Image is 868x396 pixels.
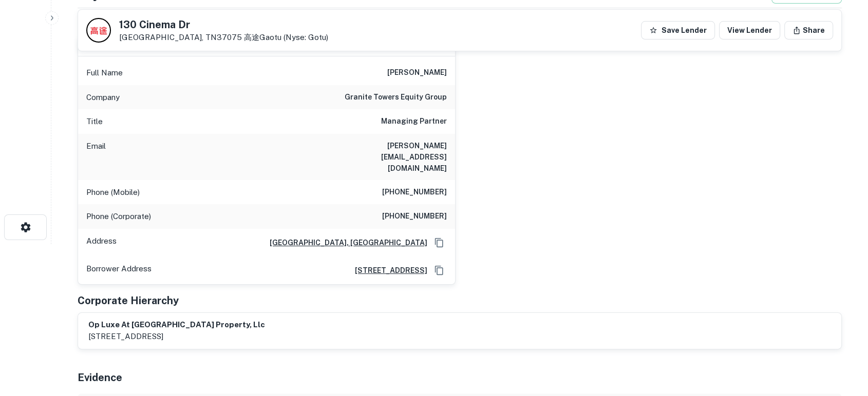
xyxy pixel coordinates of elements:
h5: Evidence [78,370,122,385]
h6: op luxe at [GEOGRAPHIC_DATA] property, llc [88,319,265,331]
button: Share [784,21,833,39]
p: Full Name [86,67,123,79]
h5: Corporate Hierarchy [78,293,179,308]
h6: [PHONE_NUMBER] [382,186,447,199]
button: Save Lender [641,21,715,39]
p: Phone (Mobile) [86,186,140,199]
button: Copy Address [431,263,447,278]
p: Address [86,235,117,250]
h6: granite towers equity group [345,91,447,104]
p: [STREET_ADDRESS] [88,330,265,343]
p: Company [86,91,120,104]
a: [GEOGRAPHIC_DATA], [GEOGRAPHIC_DATA] [261,237,427,248]
h5: 130 Cinema Dr [119,19,328,30]
h6: [PHONE_NUMBER] [382,210,447,223]
p: Phone (Corporate) [86,210,151,223]
a: View Lender [719,21,780,39]
h6: Managing Partner [381,115,447,128]
h6: [PERSON_NAME] [387,67,447,79]
p: Borrower Address [86,263,152,278]
iframe: Chat Widget [817,314,868,363]
h6: [PERSON_NAME][EMAIL_ADDRESS][DOMAIN_NAME] [324,140,447,174]
p: Title [86,115,103,128]
a: [STREET_ADDRESS] [347,265,427,276]
a: 高途gaotu (nyse: Gotu) [244,33,328,42]
p: [GEOGRAPHIC_DATA], TN37075 [119,33,328,42]
p: Email [86,140,106,174]
button: Copy Address [431,235,447,250]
